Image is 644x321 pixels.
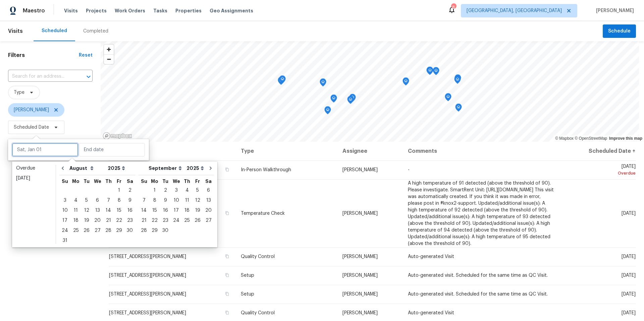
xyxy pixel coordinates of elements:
th: Address [109,142,235,160]
abbr: Tuesday [84,179,90,184]
div: 21 [139,216,149,225]
div: Tue Sep 02 2025 [160,185,171,195]
select: Year [106,163,127,173]
div: Wed Aug 27 2025 [92,226,103,236]
span: Setup [241,273,254,278]
div: Tue Sep 16 2025 [160,205,171,215]
abbr: Thursday [105,179,112,184]
div: 29 [149,226,160,235]
div: 11 [182,196,192,205]
span: [PERSON_NAME] [342,311,378,315]
ul: Date picker shortcuts [14,163,54,244]
div: Fri Aug 15 2025 [114,205,124,215]
div: Thu Sep 11 2025 [182,195,192,205]
div: Fri Sep 12 2025 [192,195,203,205]
span: Quality Control [241,311,275,315]
div: Mon Sep 08 2025 [149,195,160,205]
div: Thu Sep 04 2025 [182,185,192,195]
div: 9 [160,196,171,205]
div: Fri Aug 29 2025 [114,226,124,236]
span: [PERSON_NAME] [14,107,49,113]
div: Mon Sep 22 2025 [149,215,160,226]
div: 26 [81,226,92,235]
div: Fri Aug 01 2025 [114,185,124,195]
div: 23 [160,216,171,225]
div: Sat Sep 20 2025 [203,205,214,215]
abbr: Tuesday [162,179,168,184]
div: 21 [103,216,114,225]
abbr: Saturday [205,179,212,184]
div: Sat Aug 02 2025 [124,185,135,195]
div: 11 [70,206,81,215]
div: Tue Sep 23 2025 [160,215,171,226]
div: Wed Aug 13 2025 [92,205,103,215]
abbr: Sunday [141,179,147,184]
span: Auto-generated Visit [408,311,454,315]
div: 13 [203,196,214,205]
div: Map marker [347,96,354,106]
abbr: Wednesday [173,179,180,184]
div: Map marker [279,75,286,86]
div: Sat Aug 09 2025 [124,195,135,205]
div: 28 [103,226,114,235]
div: 25 [182,216,192,225]
span: Work Orders [115,7,145,14]
div: Wed Aug 20 2025 [92,215,103,226]
th: Comments [402,142,561,160]
span: Properties [175,7,202,14]
div: Sat Sep 06 2025 [203,185,214,195]
div: Mon Sep 01 2025 [149,185,160,195]
div: 6 [92,196,103,205]
span: - [408,168,410,172]
div: Tue Aug 12 2025 [81,205,92,215]
div: 25 [70,226,81,235]
button: Copy Address [224,291,230,297]
span: Visits [8,24,23,39]
div: 16 [160,206,171,215]
div: 17 [171,206,182,215]
div: 2 [160,186,171,195]
div: 10 [171,196,182,205]
div: 2 [124,186,135,195]
span: [DATE] [622,211,636,216]
div: Map marker [433,67,439,77]
th: Assignee [337,142,403,160]
div: 19 [192,206,203,215]
div: 1 [114,186,124,195]
div: Map marker [455,104,462,114]
button: Open [84,72,93,81]
div: Overdue [16,165,52,172]
div: 16 [124,206,135,215]
span: [PERSON_NAME] [342,168,378,172]
div: 6 [203,186,214,195]
div: 15 [114,206,124,215]
span: [STREET_ADDRESS][PERSON_NAME] [109,254,186,259]
div: Map marker [445,93,451,104]
div: Fri Sep 26 2025 [192,215,203,226]
span: [STREET_ADDRESS][PERSON_NAME] [109,311,186,315]
div: Map marker [427,67,433,77]
div: 24 [59,226,70,235]
abbr: Friday [195,179,200,184]
div: 7 [139,196,149,205]
a: Mapbox homepage [103,132,132,140]
span: Temperature Check [241,211,285,216]
div: 3 [171,186,182,195]
button: Zoom in [104,45,114,54]
span: [DATE] [622,273,636,278]
div: 27 [92,226,103,235]
div: 14 [103,206,114,215]
div: Fri Aug 22 2025 [114,215,124,226]
div: 4 [182,186,192,195]
div: 5 [81,196,92,205]
div: Thu Aug 07 2025 [103,195,114,205]
span: [PERSON_NAME] [342,273,378,278]
div: Thu Sep 25 2025 [182,215,192,226]
div: Tue Sep 09 2025 [160,195,171,205]
div: Map marker [324,106,331,117]
div: Sun Sep 28 2025 [139,226,149,236]
div: Sun Aug 03 2025 [59,195,70,205]
div: Reset [79,52,93,59]
span: [PERSON_NAME] [342,292,378,297]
